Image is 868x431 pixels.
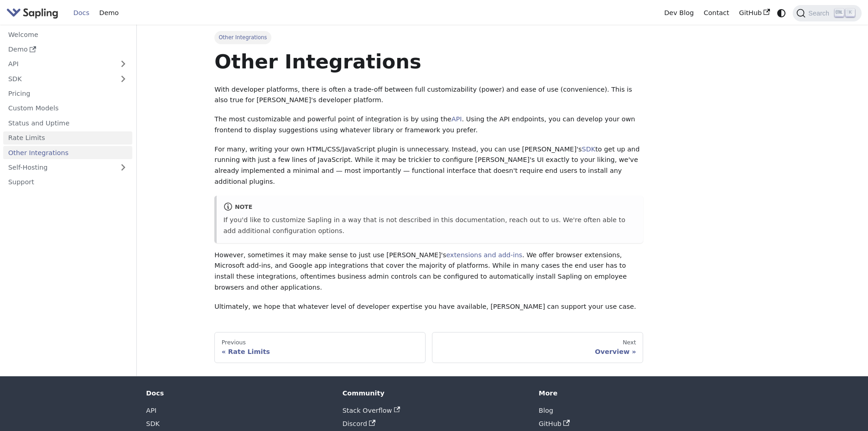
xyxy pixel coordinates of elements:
[3,131,132,145] a: Rate Limits
[3,87,132,100] a: Pricing
[223,202,637,213] div: note
[343,420,375,427] a: Discord
[6,6,58,20] img: Sapling.ai
[3,43,132,56] a: Demo
[94,6,124,20] a: Demo
[439,348,636,356] div: Overview
[214,144,643,187] p: For many, writing your own HTML/CSS/JavaScript plugin is unnecessary. Instead, you can use [PERSO...
[114,57,132,71] button: Expand sidebar category 'API'
[214,114,643,136] p: The most customizable and powerful point of integration is by using the . Using the API endpoints...
[582,145,596,153] a: SDK
[734,6,774,20] a: GitHub
[214,250,643,293] p: However, sometimes it may make sense to just use [PERSON_NAME]'s . We offer browser extensions, M...
[343,389,526,397] div: Community
[3,116,132,130] a: Status and Uptime
[214,31,271,44] span: Other Integrations
[146,407,156,414] a: API
[699,6,734,20] a: Contact
[775,6,788,20] button: Switch between dark and light mode (currently system mode)
[539,407,553,414] a: Blog
[3,161,132,174] a: Self-Hosting
[223,215,637,237] p: If you'd like to customize Sapling in a way that is not described in this documentation, reach ou...
[222,339,419,346] div: Previous
[214,301,643,312] p: Ultimately, we hope that whatever level of developer expertise you have available, [PERSON_NAME] ...
[214,84,643,106] p: With developer platforms, there is often a trade-off between full customizability (power) and eas...
[214,332,426,363] a: PreviousRate Limits
[432,332,643,363] a: NextOverview
[222,348,419,356] div: Rate Limits
[439,339,636,346] div: Next
[3,72,114,85] a: SDK
[146,420,160,427] a: SDK
[3,28,132,41] a: Welcome
[3,57,114,71] a: API
[806,10,835,17] span: Search
[3,146,132,159] a: Other Integrations
[539,420,570,427] a: GitHub
[539,389,722,397] div: More
[114,72,132,85] button: Expand sidebar category 'SDK'
[3,176,132,189] a: Support
[214,49,643,74] h1: Other Integrations
[793,5,861,21] button: Search (Ctrl+K)
[6,6,62,20] a: Sapling.ai
[214,31,643,44] nav: Breadcrumbs
[846,9,855,17] kbd: K
[3,102,132,115] a: Custom Models
[146,389,329,397] div: Docs
[214,332,643,363] nav: Docs pages
[659,6,698,20] a: Dev Blog
[452,115,462,123] a: API
[68,6,94,20] a: Docs
[446,251,522,259] a: extensions and add-ins
[343,407,400,414] a: Stack Overflow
